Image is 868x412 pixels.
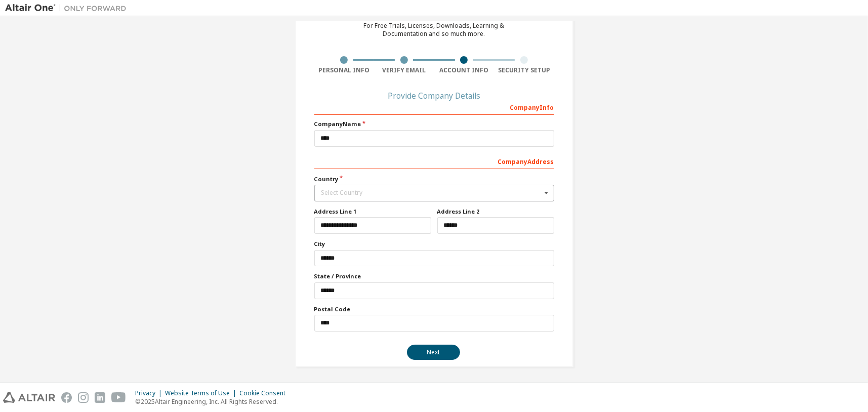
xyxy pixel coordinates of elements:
div: Privacy [135,389,165,397]
div: For Free Trials, Licenses, Downloads, Learning & Documentation and so much more. [364,22,505,38]
img: facebook.svg [61,392,72,403]
div: Personal Info [314,66,375,74]
div: Company Info [314,99,554,115]
label: State / Province [314,272,554,280]
div: Website Terms of Use [165,389,239,397]
label: Country [314,175,554,183]
label: Address Line 2 [437,208,554,216]
div: Company Address [314,153,554,169]
label: Postal Code [314,305,554,313]
div: Security Setup [494,66,554,74]
img: youtube.svg [111,392,126,403]
img: linkedin.svg [95,392,105,403]
img: Altair One [5,3,132,13]
div: Select Country [321,190,542,196]
label: Company Name [314,120,554,128]
div: Cookie Consent [239,389,292,397]
label: Address Line 1 [314,208,431,216]
label: City [314,240,554,248]
p: © 2025 Altair Engineering, Inc. All Rights Reserved. [135,397,292,406]
div: Account Info [434,66,494,74]
div: Provide Company Details [314,93,554,99]
div: Verify Email [374,66,434,74]
button: Next [407,345,460,360]
img: altair_logo.svg [3,392,55,403]
img: instagram.svg [78,392,89,403]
